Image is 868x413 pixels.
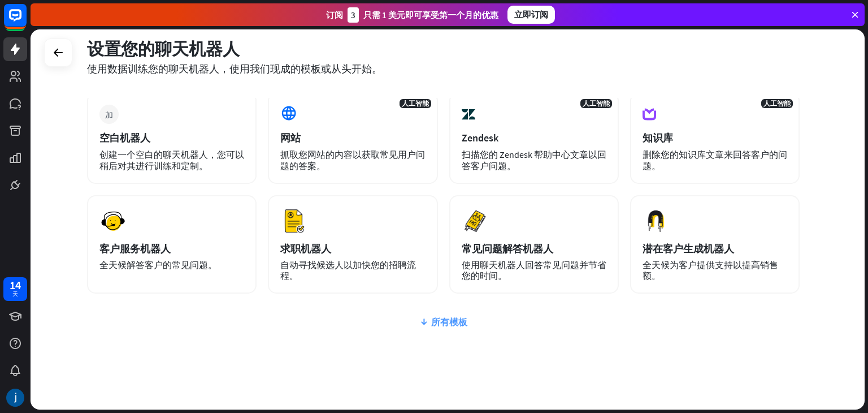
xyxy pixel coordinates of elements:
[99,242,171,255] font: 客户服务机器人
[643,149,787,171] font: 删除您的知识库文章来回答客户的问题。
[105,110,113,118] font: 加
[462,131,498,144] font: Zendesk
[3,277,27,301] a: 14 天
[363,10,498,20] font: 只需 1 美元即可享受第一个月的优惠
[99,149,244,171] font: 创建一个空白的聊天机器人，您可以稍后对其进行训练和定制。
[87,38,240,59] font: 设置您的聊天机器人
[99,131,150,144] font: 空白机器人
[280,131,301,144] font: 网站
[280,149,425,171] font: 抓取您网站的内容以获取常见用户问题的答案。
[431,316,467,328] font: 所有模板
[514,9,548,20] font: 立即订阅
[10,278,21,292] font: 14
[87,62,382,75] font: 使用数据训练您的聊天机器人，使用我们现成的模板或从头开始。
[12,290,18,298] font: 天
[402,99,429,107] font: 人工智能
[280,259,416,281] font: 自动寻找候选人以加快您的招聘流程。
[99,259,217,270] font: 全天候解答客户的常见问题。
[583,99,610,107] font: 人工智能
[643,259,778,281] font: 全天候为客户提供支持以提高销售额。
[763,99,791,107] font: 人工智能
[462,242,553,255] font: 常见问题解答机器人
[9,5,43,38] button: 打开 LiveChat 聊天小部件
[643,242,734,255] font: 潜在客户生成机器人
[462,149,606,171] font: 扫描您的 Zendesk 帮助中心文章以回答客户问题。
[462,259,606,281] font: 使用聊天机器人回答常见问题并节省您的时间。
[280,242,331,255] font: 求职机器人
[643,131,673,144] font: 知识库
[351,10,355,20] font: 3
[326,10,343,20] font: 订阅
